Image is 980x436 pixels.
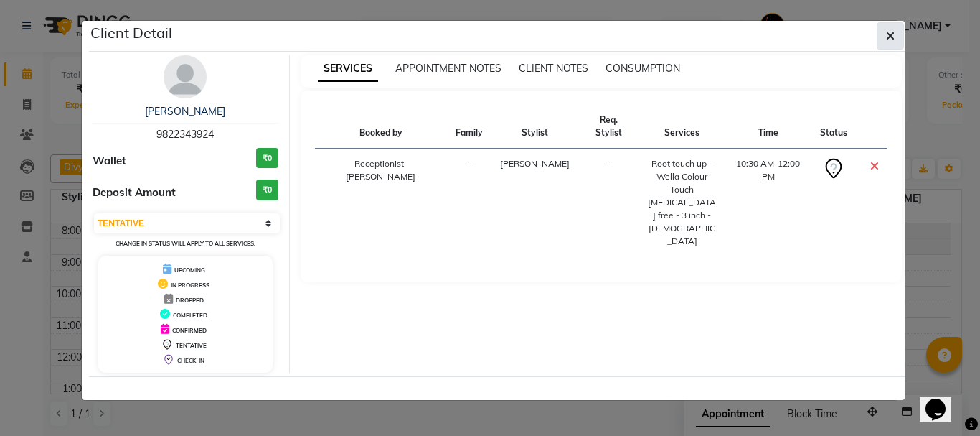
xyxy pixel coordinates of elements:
small: Change in status will apply to all services. [116,240,255,247]
span: COMPLETED [173,312,207,319]
th: Time [725,105,811,149]
th: Family [447,105,491,149]
th: Booked by [315,105,448,149]
span: CLIENT NOTES [519,62,588,75]
span: UPCOMING [174,266,205,274]
div: Root touch up - Wella Colour Touch [MEDICAL_DATA] free - 3 inch - [DEMOGRAPHIC_DATA] [648,157,717,248]
span: IN PROGRESS [171,282,209,289]
span: CONFIRMED [172,327,207,334]
td: 10:30 AM-12:00 PM [725,149,811,257]
th: Status [811,105,856,149]
span: Deposit Amount [93,185,176,201]
iframe: chat widget [920,379,966,422]
span: 9822343924 [156,128,214,141]
a: [PERSON_NAME] [145,105,225,118]
th: Req. Stylist [578,105,639,149]
span: [PERSON_NAME] [500,158,570,169]
span: CHECK-IN [177,357,204,364]
th: Services [639,105,725,149]
h3: ₹0 [256,148,278,169]
th: Stylist [491,105,578,149]
span: SERVICES [318,56,378,82]
h5: Client Detail [90,22,172,44]
td: Receptionist- [PERSON_NAME] [315,149,448,257]
span: CONSUMPTION [606,62,680,75]
td: - [447,149,491,257]
span: DROPPED [176,297,204,304]
span: Wallet [93,153,126,170]
span: APPOINTMENT NOTES [395,62,501,75]
h3: ₹0 [256,180,278,200]
span: TENTATIVE [176,342,207,349]
td: - [578,149,639,257]
img: avatar [164,55,207,98]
